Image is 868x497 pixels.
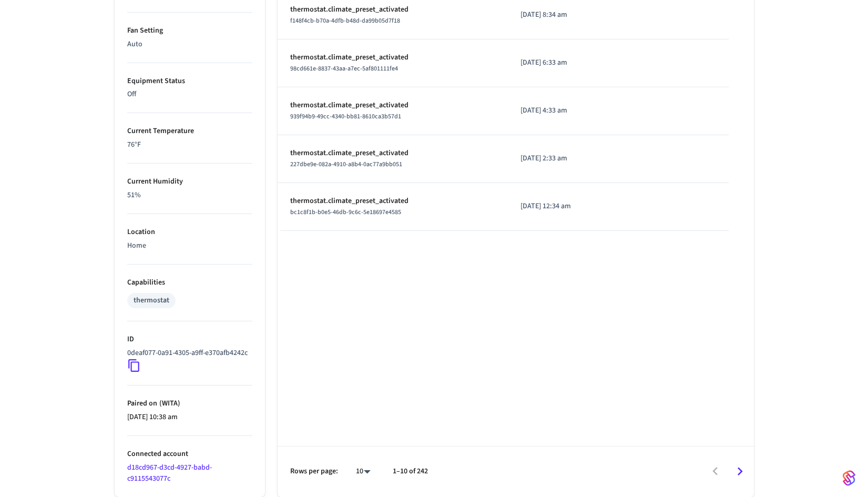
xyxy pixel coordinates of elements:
a: d18cd967-d3cd-4927-babd-c9115543077c [127,462,212,484]
button: Go to next page [728,459,752,484]
p: thermostat.climate_preset_activated [290,4,496,15]
p: Off [127,89,252,100]
span: 939f94b9-49cc-4340-bb81-8610ca3b57d1 [290,112,401,121]
p: Home [127,240,252,251]
p: 0deaf077-0a91-4305-a9ff-e370afb4242c [127,348,248,359]
p: 76°F [127,139,252,150]
p: Connected account [127,449,252,460]
span: bc1c8f1b-b0e5-46db-9c6c-5e18697e4585 [290,208,401,217]
p: thermostat.climate_preset_activated [290,196,496,207]
p: [DATE] 10:38 am [127,412,252,423]
p: 1–10 of 242 [393,466,428,477]
p: Paired on [127,398,252,409]
p: thermostat.climate_preset_activated [290,52,496,63]
p: Current Temperature [127,126,252,137]
span: 98cd661e-8837-43aa-a7ec-5af801111fe4 [290,64,398,73]
p: [DATE] 12:34 am [520,201,618,212]
p: Location [127,227,252,238]
p: Rows per page: [290,466,338,477]
div: thermostat [134,295,169,306]
div: 10 [351,464,376,479]
span: f148f4cb-b70a-4dfb-b48d-da99b05d7f18 [290,16,400,25]
p: Capabilities [127,277,252,288]
p: [DATE] 8:34 am [520,9,618,21]
span: 227dbe9e-082a-4910-a8b4-0ac77a9bb051 [290,160,402,169]
p: 51% [127,190,252,201]
p: Equipment Status [127,76,252,87]
p: [DATE] 2:33 am [520,153,618,164]
p: Fan Setting [127,25,252,36]
p: [DATE] 4:33 am [520,105,618,116]
p: Auto [127,39,252,50]
p: [DATE] 6:33 am [520,57,618,68]
p: Current Humidity [127,176,252,187]
p: ID [127,334,252,345]
p: thermostat.climate_preset_activated [290,148,496,159]
img: SeamLogoGradient.69752ec5.svg [843,470,855,486]
span: ( WITA ) [157,398,180,409]
p: thermostat.climate_preset_activated [290,100,496,111]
